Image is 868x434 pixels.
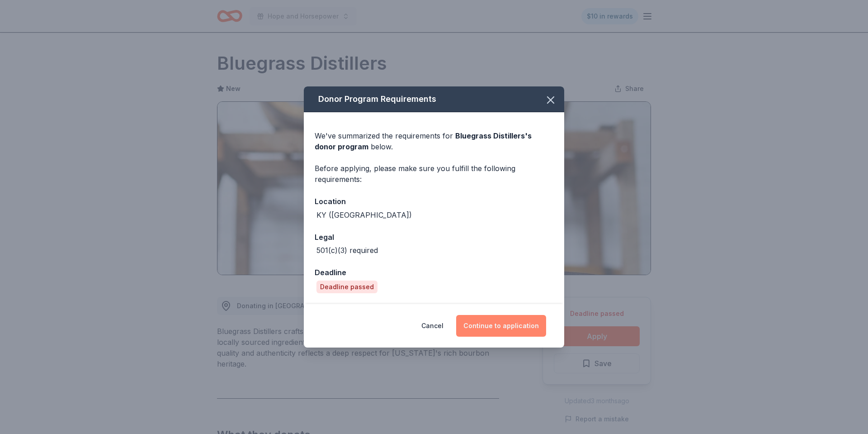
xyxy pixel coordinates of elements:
div: Legal [315,231,553,243]
div: 501(c)(3) required [316,245,378,256]
div: Donor Program Requirements [304,86,564,112]
div: We've summarized the requirements for below. [315,130,553,152]
div: Deadline passed [316,281,377,293]
button: Cancel [421,315,443,337]
div: Deadline [315,267,553,278]
div: KY ([GEOGRAPHIC_DATA]) [316,210,412,220]
button: Continue to application [456,315,546,337]
div: Location [315,196,553,207]
div: Before applying, please make sure you fulfill the following requirements: [315,163,553,185]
